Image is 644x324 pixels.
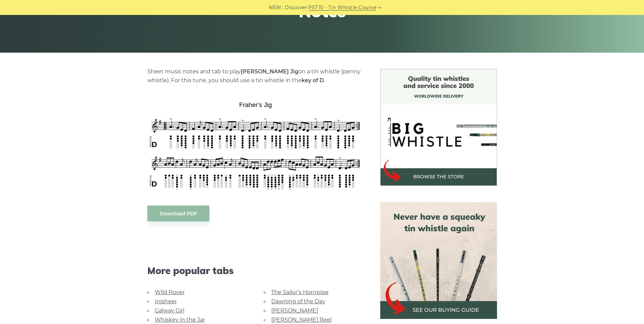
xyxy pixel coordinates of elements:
[147,205,209,221] a: Download PDF
[241,68,298,75] strong: [PERSON_NAME] Jig
[155,307,184,314] a: Galway Girl
[271,317,332,323] a: [PERSON_NAME] Reel
[269,4,283,12] span: NEW:
[285,4,307,12] span: Discover
[147,99,364,192] img: Fraher's Jig Tin Whistle Tabs & Sheet Music
[301,77,324,84] strong: key of D
[155,317,205,323] a: Whiskey in the Jar
[147,67,364,85] p: Sheet music notes and tab to play on a tin whistle (penny whistle). For this tune, you should use...
[380,69,497,186] img: BigWhistle Tin Whistle Store
[271,289,329,295] a: The Sailor’s Hornpipe
[271,307,318,314] a: [PERSON_NAME]
[271,298,325,305] a: Dawning of the Day
[308,4,376,12] a: PST10 - Tin Whistle Course
[155,289,185,295] a: Wild Rover
[380,202,497,319] img: tin whistle buying guide
[155,298,177,305] a: Inisheer
[147,265,364,276] span: More popular tabs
